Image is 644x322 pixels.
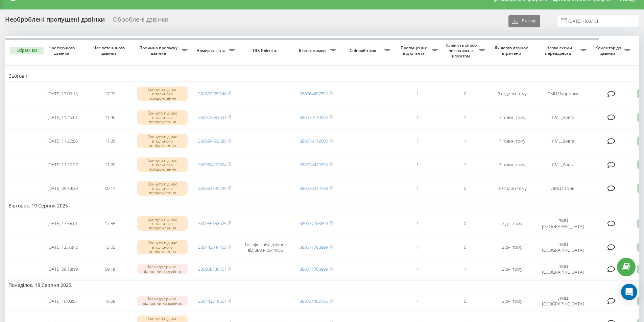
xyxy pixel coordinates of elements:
td: 0 [441,292,488,311]
td: 11:46 [86,106,134,129]
td: 0 [441,213,488,235]
td: 1 [394,154,441,176]
a: 380684792585 [198,138,226,144]
td: [DATE] 09:14:20 [39,177,86,199]
div: Скинуто під час вітального повідомлення [137,181,188,196]
a: 380630210103 [300,185,328,191]
a: 380683190245 [198,185,226,191]
td: [DATE] 11:46:01 [39,106,86,129]
span: ПІБ Клієнта [244,48,287,53]
span: Номер клієнта [194,48,229,53]
div: Оброблені дзвінки [113,16,168,26]
a: 380734410355 [300,162,328,168]
a: 380677788899 [300,220,328,226]
div: Скинуто під час вітального повідомлення [137,157,188,172]
td: ЛМЦ Стрий [536,177,590,199]
td: 1 [394,260,441,279]
td: 13:55 [86,236,134,258]
a: 380734452755 [300,298,328,304]
a: 380677788899 [300,244,328,250]
a: 380677788899 [300,266,328,272]
a: 380955158625 [198,220,226,226]
a: 380964457855 [300,91,328,97]
td: Телефонний дзвінок від 380443544455 [238,236,292,258]
a: 380443544455 [198,244,226,250]
td: 1 [394,83,441,105]
td: 3 дні тому [488,292,536,311]
div: Менеджери не відповіли на дзвінок [137,264,188,274]
td: [DATE] 11:26:56 [39,130,86,152]
span: Коментар до дзвінка [593,45,624,56]
td: 1 [441,130,488,152]
div: Менеджери не відповіли на дзвінок [137,296,188,306]
td: 1 [394,292,441,311]
span: Причина пропуску дзвінка [137,45,182,56]
td: 1 [394,130,441,152]
td: [DATE] 16:08:57 [39,292,86,311]
td: ЛМЦ [GEOGRAPHIC_DATA] [536,213,590,235]
div: Скинуто під час вітального повідомлення [137,110,188,125]
a: 380984493634 [198,162,226,168]
a: 380670119000 [300,114,328,120]
span: Пропущених від клієнта [397,45,432,56]
a: 380670119000 [300,138,328,144]
span: Кількість спроб зв'язатись з клієнтом [445,43,479,58]
td: [DATE] 17:55:01 [39,213,86,235]
td: ЛМЦ Довга [536,106,590,129]
td: 09:14 [86,177,134,199]
td: ЛМЦ [GEOGRAPHIC_DATA] [536,236,590,258]
td: 2 дні тому [488,260,536,279]
button: Експорт [508,15,540,27]
td: ЛМЦ [GEOGRAPHIC_DATA] [536,260,590,279]
span: Бізнес номер [296,48,330,53]
td: 2 дні тому [488,213,536,235]
td: 16:08 [86,292,134,311]
td: 0 [441,236,488,258]
td: 11:20 [86,154,134,176]
div: Скинуто під час вітального повідомлення [137,86,188,101]
td: 1 [394,236,441,258]
td: 10 годин тому [488,177,536,199]
div: Скинуто під час вітального повідомлення [137,134,188,149]
a: 380958736751 [198,266,226,272]
td: 7 годин тому [488,154,536,176]
td: 1 [394,213,441,235]
td: 1 [394,177,441,199]
span: Назва схеми переадресації [539,45,580,56]
div: Скинуто під час вітального повідомлення [137,240,188,255]
td: 1 [441,260,488,279]
span: Час останнього дзвінка [92,45,128,56]
td: [DATE] 13:55:42 [39,236,86,258]
button: Обрати всі [10,47,44,54]
div: Необроблені пропущені дзвінки [5,16,105,26]
td: 0 [441,177,488,199]
span: Час першого дзвінка [44,45,81,56]
td: 2 дні тому [488,236,536,258]
td: 7 годин тому [488,106,536,129]
a: 380443318561 [198,298,226,304]
td: 11:26 [86,130,134,152]
td: 0 [441,83,488,105]
td: [DATE] 11:20:27 [39,154,86,176]
div: Open Intercom Messenger [621,284,637,300]
td: ЛМЦ Чупринки [536,83,590,105]
td: 7 годин тому [488,130,536,152]
td: ЛМЦ Довга [536,130,590,152]
a: 380632389140 [198,91,226,97]
td: 1 [394,106,441,129]
td: 09:18 [86,260,134,279]
td: ЛМЦ Довга [536,154,590,176]
td: 17:55 [86,213,134,235]
td: 1 [441,106,488,129]
td: ЛМЦ [GEOGRAPHIC_DATA] [536,292,590,311]
td: 2 години тому [488,83,536,105]
div: Скинуто під час вітального повідомлення [137,216,188,231]
td: 1 [441,154,488,176]
a: 380972651031 [198,114,226,120]
td: 17:09 [86,83,134,105]
td: [DATE] 17:09:15 [39,83,86,105]
span: Як довго дзвінок втрачено [494,45,530,56]
td: [DATE] 09:18:19 [39,260,86,279]
span: Співробітник [343,48,384,53]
